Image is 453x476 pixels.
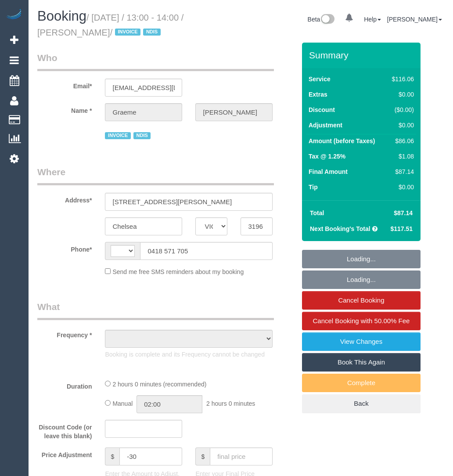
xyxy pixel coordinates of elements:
legend: Who [37,51,274,71]
span: INVOICE [115,29,140,36]
strong: Next Booking's Total [310,225,370,232]
input: Suburb* [105,217,182,235]
span: INVOICE [105,132,130,139]
h3: Summary [309,50,416,60]
span: $117.51 [390,225,413,232]
div: ($0.00) [388,105,414,114]
div: $1.08 [388,152,414,161]
label: Email* [31,79,98,90]
span: NDIS [133,132,151,139]
span: $87.14 [394,209,413,216]
label: Frequency * [31,328,98,339]
a: Book This Again [302,353,421,371]
a: Cancel Booking [302,291,421,310]
p: Booking is complete and its Frequency cannot be changed [105,350,273,359]
label: Duration [31,379,98,391]
label: Address* [31,193,98,205]
span: Booking [37,8,86,24]
label: Name * [31,103,98,115]
input: final price [210,447,273,465]
span: Cancel Booking with 50.00% Fee [313,317,410,325]
img: New interface [320,14,334,25]
label: Phone* [31,242,98,254]
img: Automaid Logo [5,9,23,21]
a: Help [364,16,381,23]
div: $0.00 [388,121,414,130]
div: $0.00 [388,90,414,99]
div: $86.06 [388,137,414,145]
input: Last Name* [195,103,273,121]
label: Extras [309,90,327,99]
input: Phone* [140,242,273,260]
label: Discount Code (or leave this blank) [31,420,98,440]
span: 2 hours 0 minutes (recommended) [112,381,206,388]
a: [PERSON_NAME] [387,16,442,23]
input: Email* [105,79,182,97]
label: Adjustment [309,121,342,130]
span: $ [105,447,119,465]
label: Tip [309,183,318,191]
a: Beta [308,16,335,23]
label: Service [309,75,331,83]
label: Final Amount [309,167,348,176]
input: First Name* [105,103,182,121]
legend: What [37,300,274,320]
small: / [DATE] / 13:00 - 14:00 / [PERSON_NAME] [37,13,183,37]
span: / [110,28,163,37]
label: Price Adjustment [31,447,98,459]
label: Amount (before Taxes) [309,137,375,145]
strong: Total [310,209,324,216]
span: Send me free SMS reminders about my booking [112,268,244,275]
span: Manual [112,400,133,407]
div: $116.06 [388,75,414,83]
div: $87.14 [388,167,414,176]
span: NDIS [143,29,160,36]
div: $0.00 [388,183,414,191]
input: Post Code* [241,217,273,235]
a: Back [302,394,421,413]
a: Cancel Booking with 50.00% Fee [302,312,421,330]
legend: Where [37,166,274,185]
label: Discount [309,105,335,114]
span: 2 hours 0 minutes [206,400,255,407]
a: View Changes [302,332,421,351]
span: $ [195,447,210,465]
label: Tax @ 1.25% [309,152,345,161]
